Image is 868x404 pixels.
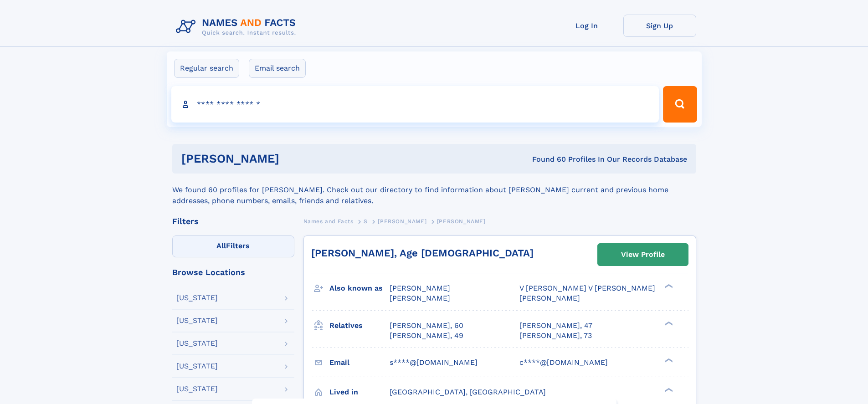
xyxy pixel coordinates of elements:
button: Search Button [663,86,697,123]
div: Found 60 Profiles In Our Records Database [406,154,687,164]
h3: Email [329,355,390,370]
div: Browse Locations [172,268,294,276]
label: Email search [249,59,306,78]
div: [US_STATE] [176,294,218,302]
span: V [PERSON_NAME] V [PERSON_NAME] [519,284,655,292]
h3: Relatives [329,318,390,333]
a: Log In [550,15,623,37]
div: ❯ [663,387,673,393]
div: ❯ [663,283,673,289]
a: [PERSON_NAME] [378,215,426,227]
div: [US_STATE] [176,363,218,370]
span: [PERSON_NAME] [390,284,450,292]
img: Logo Names and Facts [172,15,303,39]
div: View Profile [621,244,665,265]
div: [US_STATE] [176,340,218,347]
label: Regular search [174,59,239,78]
span: All [216,241,226,250]
a: [PERSON_NAME], 60 [390,321,463,331]
div: We found 60 profiles for [PERSON_NAME]. Check out our directory to find information about [PERSON... [172,174,696,206]
div: ❯ [663,357,673,363]
span: [PERSON_NAME] [378,218,426,225]
div: [US_STATE] [176,317,218,324]
span: [PERSON_NAME] [437,218,486,225]
span: [PERSON_NAME] [519,294,580,302]
a: [PERSON_NAME], Age [DEMOGRAPHIC_DATA] [311,247,534,259]
span: [PERSON_NAME] [390,294,450,302]
label: Filters [172,235,294,257]
a: S [364,215,368,227]
a: View Profile [598,244,688,266]
span: S [364,218,368,225]
h1: [PERSON_NAME] [181,153,406,164]
a: Sign Up [623,15,696,37]
input: search input [171,86,659,123]
a: [PERSON_NAME], 73 [519,331,592,341]
span: [GEOGRAPHIC_DATA], [GEOGRAPHIC_DATA] [390,388,546,396]
a: Names and Facts [303,215,354,227]
a: [PERSON_NAME], 49 [390,331,463,341]
h3: Also known as [329,281,390,296]
div: ❯ [663,320,673,326]
div: [US_STATE] [176,385,218,393]
h3: Lived in [329,384,390,400]
a: [PERSON_NAME], 47 [519,321,592,331]
div: Filters [172,217,294,225]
